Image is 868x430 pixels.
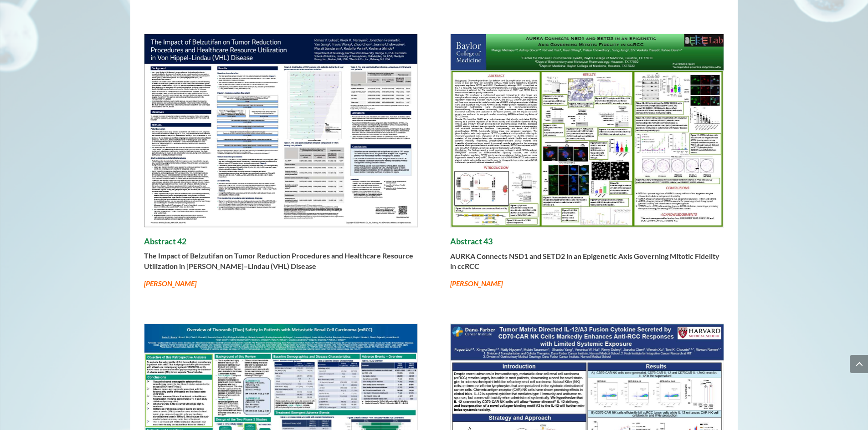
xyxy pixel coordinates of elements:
strong: The Impact of Belzutifan on Tumor Reduction Procedures and Healthcare Resource Utilization in [PE... [144,251,413,270]
img: 43_Dere_Ruhee [451,34,724,227]
h4: Abstract 42 [144,237,418,251]
img: 42_Lukas_Rimas [144,34,418,227]
em: [PERSON_NAME] [144,279,196,288]
h4: Abstract 43 [450,237,724,251]
strong: AURKA Connects NSD1 and SETD2 in an Epigenetic Axis Governing Mitotic Fidelity in ccRCC [450,252,719,270]
em: [PERSON_NAME] [450,279,503,288]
